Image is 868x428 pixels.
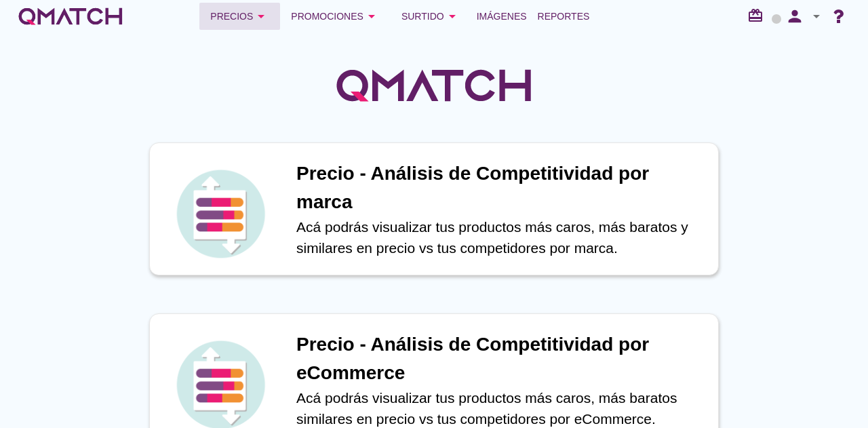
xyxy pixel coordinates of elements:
[781,7,808,26] i: person
[444,8,460,24] i: arrow_drop_down
[477,8,527,24] span: Imágenes
[363,8,380,24] i: arrow_drop_down
[210,8,269,24] div: Precios
[471,3,532,30] a: Imágenes
[296,216,705,259] p: Acá podrás visualizar tus productos más caros, más baratos y similares en precio vs tus competido...
[808,8,825,24] i: arrow_drop_down
[401,8,460,24] div: Surtido
[253,8,269,24] i: arrow_drop_down
[532,3,595,30] a: Reportes
[391,3,471,30] button: Surtido
[130,142,738,275] a: iconPrecio - Análisis de Competitividad por marcaAcá podrás visualizar tus productos más caros, m...
[296,159,705,216] h1: Precio - Análisis de Competitividad por marca
[291,8,380,24] div: Promociones
[199,3,280,30] button: Precios
[16,3,125,30] a: white-qmatch-logo
[538,8,590,24] span: Reportes
[173,166,268,261] img: icon
[332,52,536,119] img: QMatchLogo
[280,3,391,30] button: Promociones
[747,7,769,24] i: redeem
[296,330,705,387] h1: Precio - Análisis de Competitividad por eCommerce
